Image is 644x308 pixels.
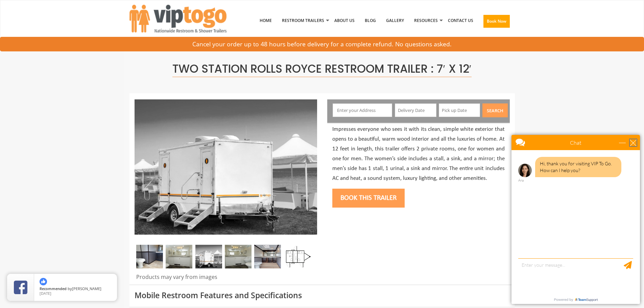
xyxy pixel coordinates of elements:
[72,286,101,291] span: [PERSON_NAME]
[254,245,281,268] img: A close view of inside of a station with a stall, mirror and cabinets
[225,245,252,268] img: Gel 2 station 03
[40,291,51,296] span: [DATE]
[332,125,505,183] p: Impresses everyone who sees it with its clean, simple white exterior that opens to a beautiful, w...
[332,189,405,208] button: Book this trailer
[439,103,480,117] input: Pick up Date
[40,286,67,291] span: Recommended
[381,3,409,38] a: Gallery
[333,103,392,117] input: Enter your Address
[483,15,510,28] button: Book Now
[135,291,510,300] h3: Mobile Restroom Features and Specifications
[409,3,443,38] a: Resources
[14,281,27,294] img: Review Rating
[135,273,317,285] div: Products may vary from images
[40,278,47,285] img: thumbs up icon
[255,3,277,38] a: Home
[329,3,360,38] a: About Us
[284,245,311,268] img: Floor Plan of 2 station restroom with sink and toilet
[395,103,436,117] input: Delivery Date
[129,5,226,32] img: VIPTOGO
[166,245,192,268] img: Gel 2 station 02
[136,245,163,268] img: A close view of inside of a station with a stall, mirror and cabinets
[40,287,112,291] span: by
[172,61,471,77] span: Two Station Rolls Royce Restroom Trailer : 7′ x 12′
[360,3,381,38] a: Blog
[135,99,317,235] img: Side view of two station restroom trailer with separate doors for males and females
[277,3,329,38] a: Restroom Trailers
[195,245,222,268] img: A mini restroom trailer with two separate stations and separate doors for males and females
[507,131,644,308] iframe: Live Chat Box
[482,103,508,117] button: Search
[478,3,515,42] a: Book Now
[443,3,478,38] a: Contact Us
